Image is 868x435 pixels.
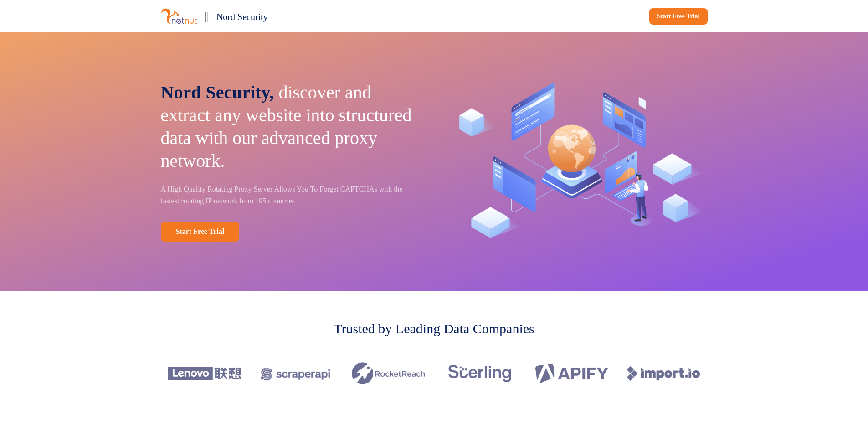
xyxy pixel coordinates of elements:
p: || [205,7,209,25]
span: Nord Security [216,12,268,22]
p: Trusted by Leading Data Companies [334,318,534,339]
p: discover and extract any website into structured data with our advanced proxy network. [161,81,421,172]
span: Nord Security, [161,82,274,103]
a: Start Free Trial [649,8,707,25]
p: A High Quality Rotating Proxy Server Allows You To Forget CAPTCHAs with the fastest rotating IP n... [161,183,421,207]
a: Start Free Trial [161,222,240,242]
